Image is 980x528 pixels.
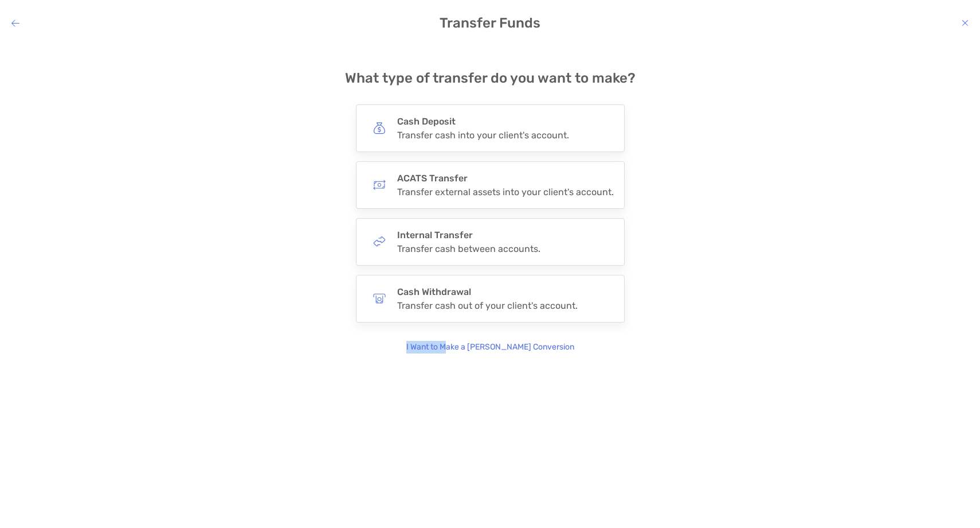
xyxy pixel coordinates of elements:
[373,235,386,248] img: button icon
[397,116,569,127] h4: Cash Deposit
[345,70,636,86] h4: What type of transfer do you want to make?
[397,243,540,254] div: Transfer cash between accounts.
[373,178,386,191] img: button icon
[397,173,614,184] h4: ACATS Transfer
[397,130,569,141] div: Transfer cash into your client's account.
[373,292,386,305] img: button icon
[373,122,386,134] img: button icon
[397,230,540,240] h4: Internal Transfer
[397,187,614,197] div: Transfer external assets into your client's account.
[397,286,578,297] h4: Cash Withdrawal
[397,300,578,311] div: Transfer cash out of your client's account.
[406,341,574,354] p: I Want to Make a [PERSON_NAME] Conversion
